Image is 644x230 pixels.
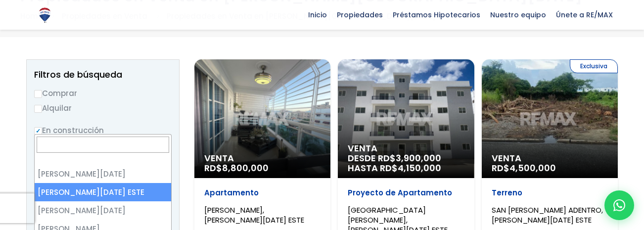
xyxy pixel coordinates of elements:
input: Search [37,137,169,153]
span: Exclusiva [570,59,618,73]
h2: Filtros de búsqueda [34,70,172,80]
input: En construcción [34,127,42,135]
label: En construcción [34,124,172,137]
span: 3,900,000 [396,152,441,164]
label: Comprar [34,87,172,99]
span: Venta [492,153,608,163]
span: [PERSON_NAME], [PERSON_NAME][DATE] ESTE [204,205,304,225]
li: [PERSON_NAME][DATE] ESTE [35,183,171,201]
span: Préstamos Hipotecarios [388,7,485,22]
input: Comprar [34,90,42,98]
li: [PERSON_NAME][DATE] [35,201,171,220]
span: SAN [PERSON_NAME] ADENTRO, [PERSON_NAME][DATE] ESTE [492,205,603,225]
span: Propiedades [332,7,388,22]
span: 8,800,000 [222,162,269,174]
li: [PERSON_NAME][DATE] [35,165,171,183]
img: Logo de REMAX [36,6,53,24]
span: 4,150,000 [398,162,441,174]
span: Inicio [303,7,332,22]
span: 4,500,000 [509,162,556,174]
p: Terreno [492,188,608,198]
span: Venta [348,143,464,153]
span: RD$ [204,162,269,174]
span: RD$ [492,162,556,174]
p: Apartamento [204,188,321,198]
input: Alquilar [34,105,42,113]
p: Proyecto de Apartamento [348,188,464,198]
span: Únete a RE/MAX [551,7,618,22]
span: DESDE RD$ [348,153,464,173]
label: Alquilar [34,102,172,114]
span: Nuestro equipo [485,7,551,22]
span: Venta [204,153,321,163]
span: HASTA RD$ [348,163,464,173]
